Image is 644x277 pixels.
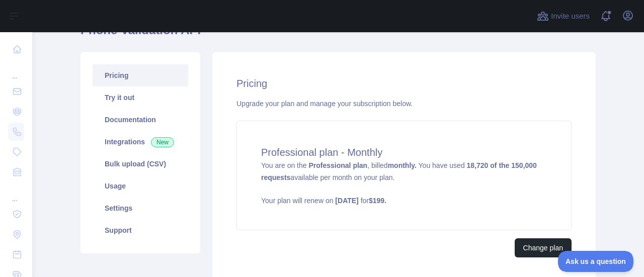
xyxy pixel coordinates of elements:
a: Pricing [93,64,188,86]
p: Your plan will renew on for [261,196,547,206]
div: ... [8,60,24,80]
a: Bulk upload (CSV) [93,153,188,175]
strong: [DATE] [335,197,358,205]
div: Upgrade your plan and manage your subscription below. [236,99,572,109]
strong: $ 199 . [369,197,386,205]
a: Integrations New [93,131,188,153]
div: ... [8,183,24,203]
a: Documentation [93,109,188,131]
a: Support [93,219,188,241]
span: New [151,137,174,147]
iframe: Toggle Customer Support [558,251,634,272]
a: Settings [93,197,188,219]
strong: monthly. [388,161,417,169]
h4: Professional plan - Monthly [261,145,547,159]
h1: Phone Validation API [80,22,596,46]
button: Invite users [535,8,592,24]
strong: 18,720 of the 150,000 requests [261,161,537,181]
span: You are on the , billed You have used available per month on your plan. [261,161,547,206]
a: Try it out [93,86,188,109]
button: Change plan [515,238,572,257]
strong: Professional plan [308,161,367,169]
span: Invite users [551,11,590,22]
h2: Pricing [236,76,572,90]
a: Usage [93,175,188,197]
